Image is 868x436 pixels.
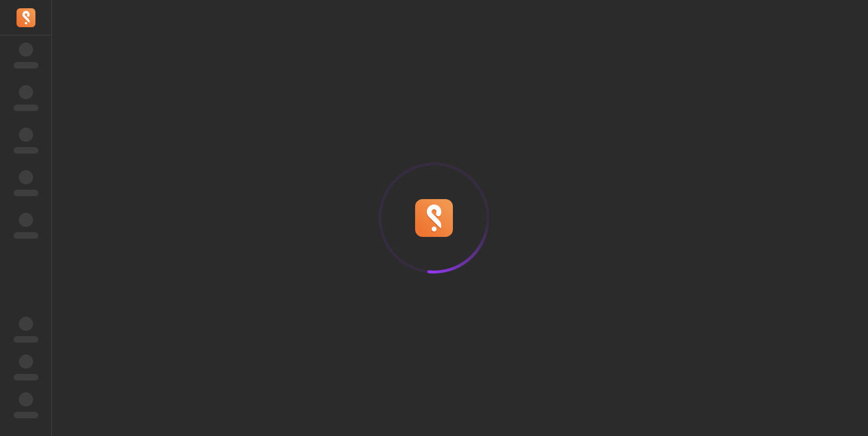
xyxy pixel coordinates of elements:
span: ‌ [14,147,38,154]
span: ‌ [14,374,38,380]
span: ‌ [14,336,38,343]
span: ‌ [19,170,33,184]
span: ‌ [19,213,33,227]
span: ‌ [14,232,38,239]
span: ‌ [19,128,33,142]
span: ‌ [14,62,38,69]
span: ‌ [19,317,33,331]
span: ‌ [19,392,33,406]
span: ‌ [19,85,33,99]
span: ‌ [14,190,38,196]
span: ‌ [19,43,33,57]
span: ‌ [19,354,33,369]
span: ‌ [14,105,38,111]
span: ‌ [14,412,38,418]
